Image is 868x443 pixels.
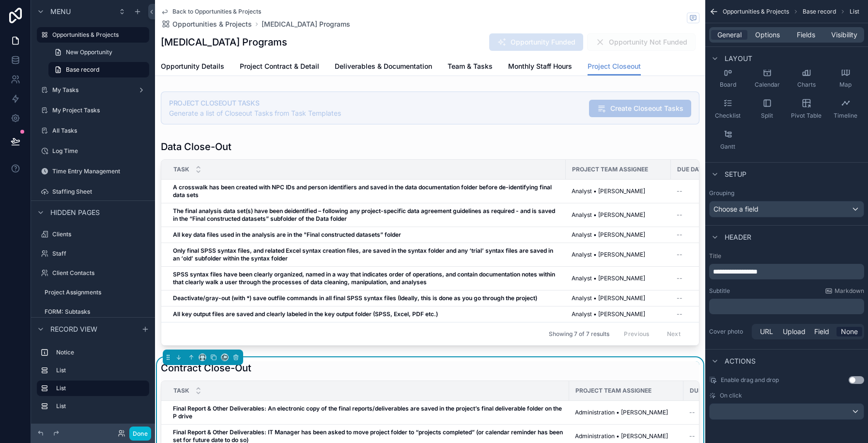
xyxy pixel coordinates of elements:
[173,405,563,420] a: Final Report & Other Deliverables: An electronic copy of the final reports/deliverables are saved...
[709,63,746,92] button: Board
[508,61,572,71] span: Monthly Staff Hours
[66,48,112,56] span: New Opportunity
[755,30,780,40] span: Options
[161,361,251,375] h1: Contract Close-Out
[720,81,736,89] span: Board
[690,387,718,395] span: Due Date
[797,81,816,89] span: Charts
[723,8,789,15] span: Opportunities & Projects
[803,8,836,15] span: Base record
[37,82,149,98] a: My Tasks
[748,63,786,92] button: Calendar
[335,61,432,71] span: Deliverables & Documentation
[689,432,695,440] span: --
[549,330,609,338] span: Showing 7 of 7 results
[37,123,149,138] a: All Tasks
[835,287,864,295] span: Markdown
[709,287,730,295] label: Subtitle
[788,63,825,92] button: Charts
[575,432,678,440] a: Administration • [PERSON_NAME]
[725,356,756,366] span: Actions
[827,63,864,92] button: Map
[689,409,756,416] a: --
[45,289,147,296] label: Project Assignments
[37,103,149,118] a: My Project Tasks
[677,166,706,173] span: Due Date
[161,61,224,71] span: Opportunity Details
[721,376,779,384] span: Enable drag and drop
[827,94,864,123] button: Timeline
[161,19,252,29] a: Opportunities & Projects
[839,81,852,89] span: Map
[52,31,143,39] label: Opportunities & Projects
[335,58,432,77] a: Deliverables & Documentation
[575,387,651,395] span: Project Team Assignee
[720,143,735,151] span: Gantt
[508,58,572,77] a: Monthly Staff Hours
[689,432,756,440] a: --
[31,340,155,424] div: scrollable content
[173,166,189,173] span: Task
[56,349,145,356] label: Notice
[37,164,149,179] a: Time Entry Management
[52,147,147,155] label: Log Time
[725,232,751,242] span: Header
[52,230,147,238] label: Clients
[66,66,99,74] span: Base record
[725,54,752,63] span: Layout
[791,112,821,120] span: Pivot Table
[37,143,149,159] a: Log Time
[841,327,858,336] span: None
[173,405,563,420] strong: Final Report & Other Deliverables: An electronic copy of the final reports/deliverables are saved...
[760,327,773,336] span: URL
[50,208,100,217] span: Hidden pages
[689,409,695,416] span: --
[37,246,149,261] a: Staff
[37,27,149,43] a: Opportunities & Projects
[161,8,261,15] a: Back to Opportunities & Projects
[725,169,746,179] span: Setup
[37,304,149,320] a: FORM: Subtasks
[240,61,319,71] span: Project Contract & Detail
[720,392,742,399] span: On click
[52,168,147,175] label: Time Entry Management
[45,308,147,316] label: FORM: Subtasks
[52,269,147,277] label: Client Contacts
[37,285,149,300] a: Project Assignments
[783,327,806,336] span: Upload
[788,94,825,123] button: Pivot Table
[850,8,859,15] span: List
[37,265,149,281] a: Client Contacts
[710,201,864,217] div: Choose a field
[56,402,145,410] label: List
[814,327,829,336] span: Field
[448,61,493,71] span: Team & Tasks
[709,189,734,197] label: Grouping
[52,86,134,94] label: My Tasks
[56,384,141,392] label: List
[48,62,149,77] a: Base record
[717,30,742,40] span: General
[709,125,746,154] button: Gantt
[448,58,493,77] a: Team & Tasks
[161,35,287,49] h1: [MEDICAL_DATA] Programs
[715,112,741,120] span: Checklist
[161,58,224,77] a: Opportunity Details
[831,30,857,40] span: Visibility
[761,112,773,120] span: Split
[50,324,97,334] span: Record view
[575,409,668,416] span: Administration • [PERSON_NAME]
[588,58,641,76] a: Project Closeout
[172,19,252,29] span: Opportunities & Projects
[709,201,864,217] button: Choose a field
[575,432,668,440] span: Administration • [PERSON_NAME]
[709,328,748,336] label: Cover photo
[50,7,71,16] span: Menu
[37,184,149,199] a: Staffing Sheet
[575,409,678,416] a: Administration • [PERSON_NAME]
[129,427,151,441] button: Done
[262,19,350,29] a: [MEDICAL_DATA] Programs
[709,299,864,314] div: scrollable content
[56,367,145,374] label: List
